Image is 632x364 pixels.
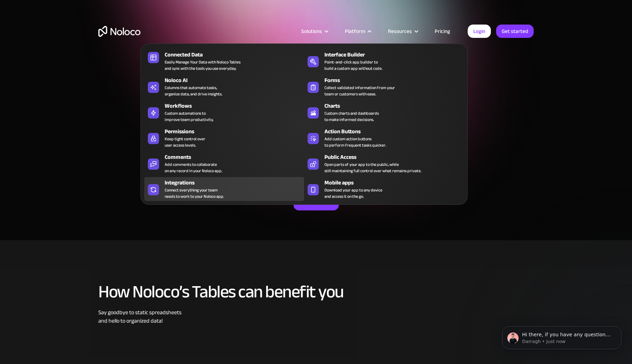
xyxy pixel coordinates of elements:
div: Add comments to collaborate on any record in your Noloco app. [165,161,222,174]
div: Connected Data [165,50,307,59]
a: Get started [496,25,534,38]
a: IntegrationsConnect everything your teamneeds to work to your Noloco app. [144,177,304,201]
div: Try it for free [301,197,331,207]
a: Public AccessOpen parts of your app to the public, whilestill maintaining full control over what ... [304,151,464,175]
div: Charts [324,102,467,110]
a: Noloco AIColumns that automate tasks,organize data, and drive insights. [144,75,304,99]
div: Easily Manage Your Data with Noloco Tables and sync with the tools you use everyday. [165,59,241,72]
div: Add custom action buttons to perform frequent tasks quicker. [324,136,386,148]
a: CommentsAdd comments to collaborateon any record in your Noloco app. [144,151,304,175]
iframe: Intercom notifications message [492,311,632,360]
a: Connected DataEasily Manage Your Data with Noloco Tablesand sync with the tools you use everyday. [144,49,304,73]
div: Keep tight control over user access levels. [165,136,205,148]
a: PermissionsKeep tight control overuser access levels. [144,126,304,150]
div: Point-and-click app builder to build a custom app without code. [324,59,382,72]
div: Say goodbye to static spreadsheets and hello to organized data! [98,308,534,325]
div: Mobile apps [324,178,467,187]
div: Platform [345,27,365,36]
a: Pricing [426,27,459,36]
a: Mobile appsDownload your app to any deviceand access it on the go. [304,177,464,201]
a: Login [468,25,491,38]
div: Collect validated information from your team or customers with ease. [324,85,395,97]
div: Interface Builder [324,50,467,59]
div: Resources [388,27,412,36]
div: Open parts of your app to the public, while still maintaining full control over what remains priv... [324,161,421,174]
a: FormsCollect validated information from yourteam or customers with ease. [304,75,464,99]
div: Workflows [165,102,307,110]
a: Interface BuilderPoint-and-click app builder tobuild a custom app without code. [304,49,464,73]
h1: Easily Manage Your Data with Noloco Tables [98,106,534,148]
div: Forms [324,76,467,85]
nav: Platform [140,34,468,205]
div: Columns that automate tasks, organize data, and drive insights. [165,85,222,97]
span: Download your app to any device and access it on the go. [324,187,382,200]
a: ChartsCustom charts and dashboardsto make informed decisions. [304,100,464,124]
div: Integrations [165,178,307,187]
div: Solutions [292,27,336,36]
a: WorkflowsCustom automations toimprove team productivity. [144,100,304,124]
div: Permissions [165,127,307,136]
div: Custom charts and dashboards to make informed decisions. [324,110,379,123]
div: Connect everything your team needs to work to your Noloco app. [165,187,224,200]
h2: How Noloco’s Tables can benefit you [98,282,534,301]
a: Action ButtonsAdd custom action buttonsto perform frequent tasks quicker. [304,126,464,150]
div: Resources [379,27,426,36]
div: Public Access [324,153,467,161]
div: Platform [336,27,379,36]
div: Solutions [301,27,322,36]
div: Custom automations to improve team productivity. [165,110,213,123]
a: home [98,26,140,37]
div: Noloco AI [165,76,307,85]
div: Action Buttons [324,127,467,136]
div: Comments [165,153,307,161]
